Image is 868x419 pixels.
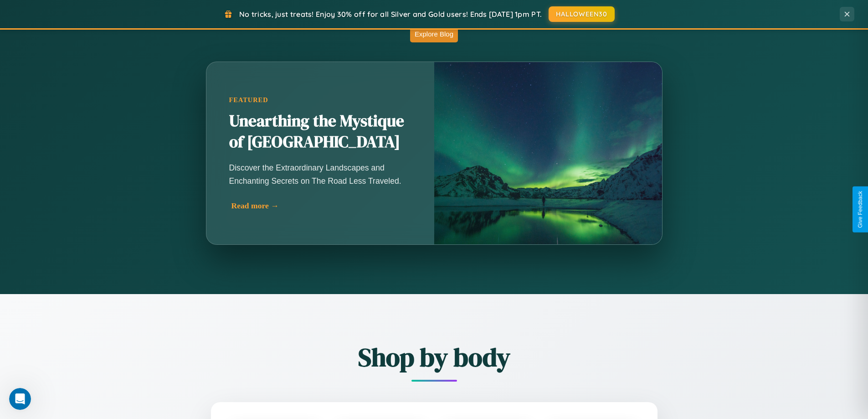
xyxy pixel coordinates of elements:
[549,6,615,22] button: HALLOWEEN30
[239,10,542,19] span: No tricks, just treats! Enjoy 30% off for all Silver and Gold users! Ends [DATE] 1pm PT.
[161,340,708,375] h2: Shop by body
[229,161,411,187] p: Discover the Extraordinary Landscapes and Enchanting Secrets on The Road Less Traveled.
[231,201,414,211] div: Read more →
[410,26,458,42] button: Explore Blog
[857,191,863,228] div: Give Feedback
[229,111,411,153] h2: Unearthing the Mystique of [GEOGRAPHIC_DATA]
[229,96,411,104] div: Featured
[9,388,31,410] iframe: Intercom live chat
